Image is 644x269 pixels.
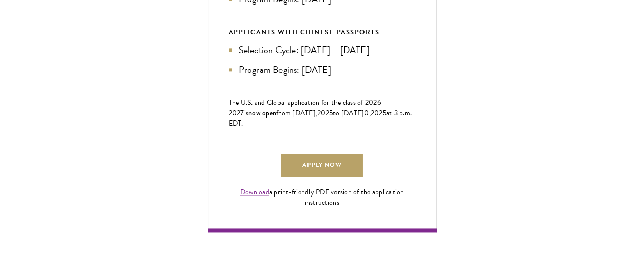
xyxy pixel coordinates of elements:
span: 202 [371,108,383,118]
span: 202 [317,108,329,118]
span: now open [248,108,276,118]
span: , [369,108,371,118]
span: at 3 p.m. EDT. [229,108,412,129]
div: a print-friendly PDF version of the application instructions [229,187,416,208]
a: Download [240,187,269,198]
span: 5 [383,108,386,118]
li: Selection Cycle: [DATE] – [DATE] [229,43,416,57]
span: is [244,108,249,118]
span: 6 [377,97,381,108]
a: Apply Now [281,154,362,177]
span: 5 [329,108,333,118]
span: 7 [240,108,244,118]
span: 0 [364,108,369,118]
li: Program Begins: [DATE] [229,63,416,77]
span: to [DATE] [333,108,364,118]
span: The U.S. and Global application for the class of 202 [229,97,377,108]
span: -202 [229,97,385,118]
div: APPLICANTS WITH CHINESE PASSPORTS [229,27,416,38]
span: from [DATE], [276,108,317,118]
